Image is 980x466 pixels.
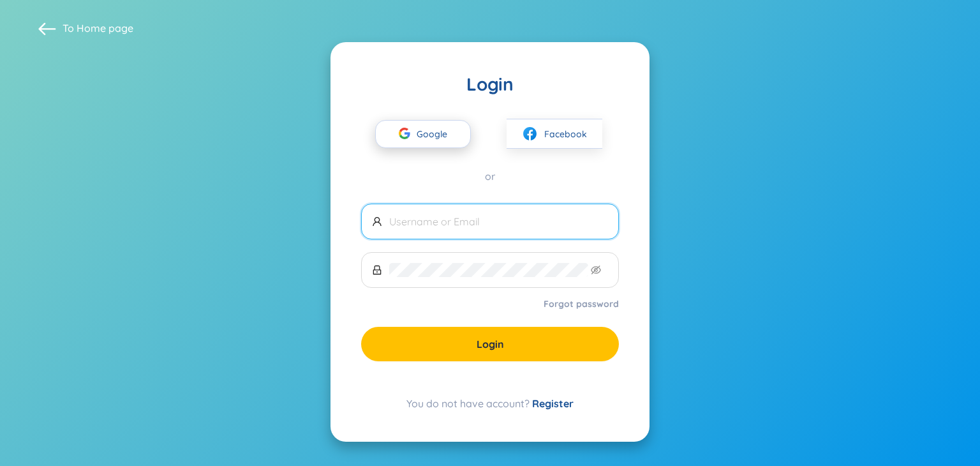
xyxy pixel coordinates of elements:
[375,120,471,148] button: Google
[532,397,574,410] a: Register
[361,169,619,183] div: or
[477,337,504,351] span: Login
[361,327,619,361] button: Login
[389,214,608,229] input: Username or Email
[361,396,619,411] div: You do not have account?
[522,126,538,142] img: facebook
[544,297,619,310] a: Forgot password
[507,119,602,149] button: facebookFacebook
[372,265,382,275] span: lock
[591,265,601,275] span: eye-invisible
[63,21,133,35] span: To
[361,73,619,96] div: Login
[77,22,133,34] a: Home page
[417,121,454,147] span: Google
[372,216,382,227] span: user
[544,127,587,141] span: Facebook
